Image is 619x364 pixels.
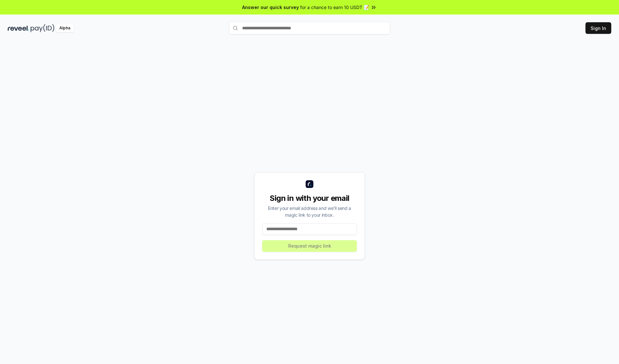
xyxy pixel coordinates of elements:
div: Enter your email address and we’ll send a magic link to your inbox. [262,205,357,218]
span: for a chance to earn 10 USDT 📝 [300,4,369,11]
div: Sign in with your email [262,193,357,203]
div: Alpha [56,24,74,32]
img: reveel_dark [8,24,29,32]
img: pay_id [31,24,54,32]
img: logo_small [306,180,313,188]
span: Answer our quick survey [242,4,299,11]
button: Sign In [585,22,611,34]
